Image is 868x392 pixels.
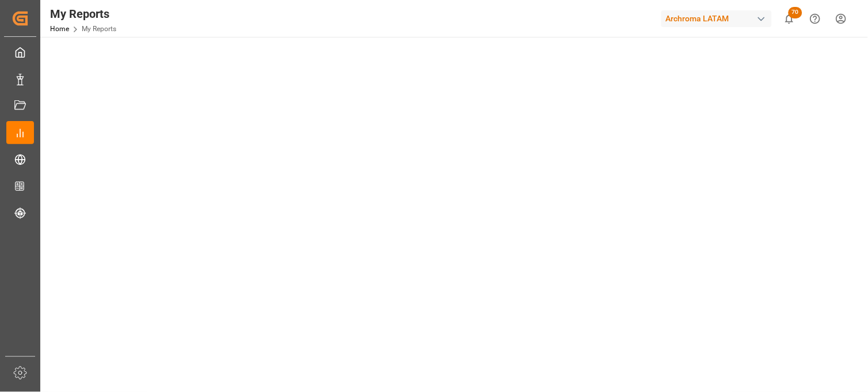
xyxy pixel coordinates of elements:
[50,25,69,33] a: Home
[661,7,776,29] button: Archroma LATAM
[789,7,802,18] span: 70
[776,6,802,32] button: show 70 new notifications
[661,10,772,27] div: Archroma LATAM
[50,5,116,22] div: My Reports
[802,6,828,32] button: Help Center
